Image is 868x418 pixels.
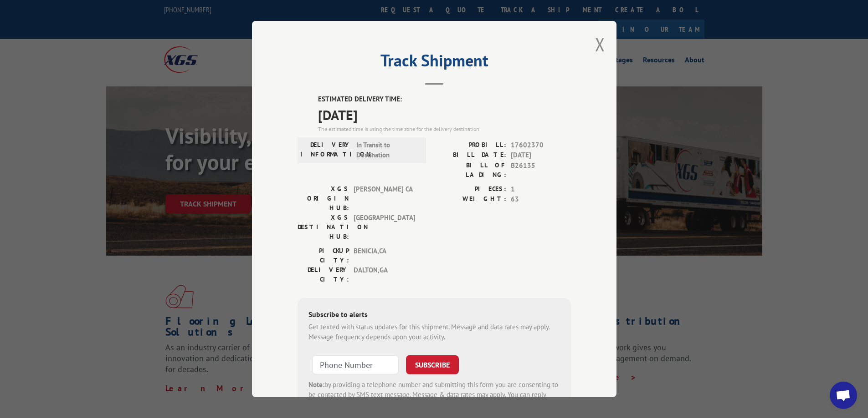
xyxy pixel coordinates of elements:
[511,150,571,161] span: [DATE]
[318,105,571,125] span: [DATE]
[318,125,571,133] div: The estimated time is using the time zone for the delivery destination.
[511,184,571,195] span: 1
[434,161,506,180] label: BILL OF LADING:
[308,380,560,411] div: by providing a telephone number and submitting this form you are consenting to be contacted by SM...
[830,382,857,409] div: Open chat
[354,246,415,265] span: BENICIA , CA
[406,355,459,374] button: SUBSCRIBE
[434,150,506,161] label: BILL DATE:
[595,32,605,56] button: Close modal
[511,194,571,205] span: 63
[318,94,571,105] label: ESTIMATED DELIVERY TIME:
[308,322,560,342] div: Get texted with status updates for this shipment. Message and data rates may apply. Message frequ...
[298,184,349,213] label: XGS ORIGIN HUB:
[298,213,349,242] label: XGS DESTINATION HUB:
[354,265,415,284] span: DALTON , GA
[434,184,506,195] label: PIECES:
[300,140,352,161] label: DELIVERY INFORMATION:
[308,380,324,389] strong: Note:
[298,265,349,284] label: DELIVERY CITY:
[511,161,571,180] span: B26135
[354,184,415,213] span: [PERSON_NAME] CA
[308,309,560,322] div: Subscribe to alerts
[434,194,506,205] label: WEIGHT:
[511,140,571,151] span: 17602370
[298,54,571,71] h2: Track Shipment
[312,355,399,374] input: Phone Number
[298,246,349,265] label: PICKUP CITY:
[434,140,506,151] label: PROBILL:
[354,213,415,242] span: [GEOGRAPHIC_DATA]
[356,140,418,161] span: In Transit to Destination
